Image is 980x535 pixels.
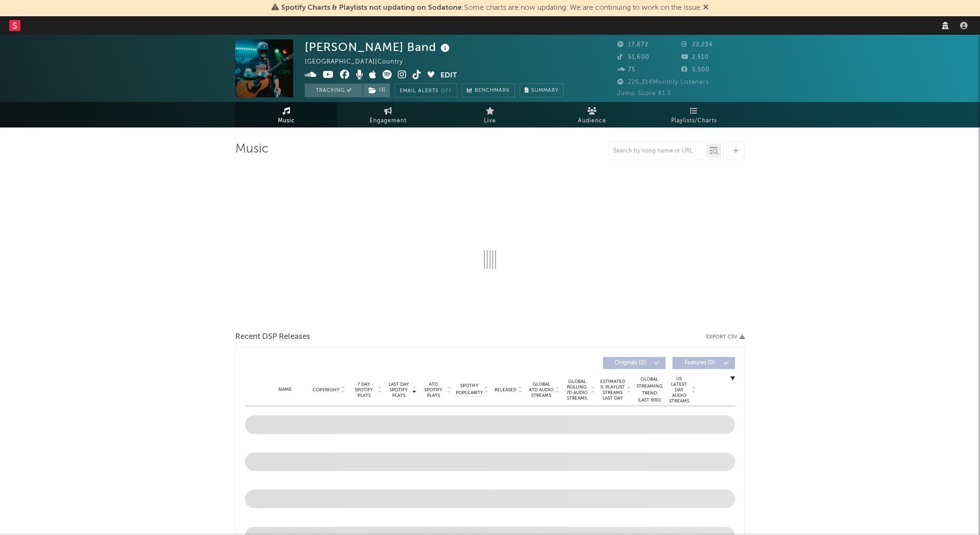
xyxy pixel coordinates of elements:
span: Features ( 0 ) [678,360,721,366]
span: Audience [578,115,606,127]
button: Edit [440,70,457,82]
span: ATD Spotify Plays [421,382,446,398]
div: [PERSON_NAME] Band [305,39,452,55]
button: Summary [520,83,564,97]
span: Recent DSP Releases [235,331,310,343]
a: Playlists/Charts [643,102,745,127]
button: Originals(0) [603,357,666,369]
span: Live [484,115,496,127]
span: Spotify Popularity [456,382,483,396]
a: Engagement [337,102,439,127]
a: Audience [541,102,643,127]
input: Search by song name or URL [609,147,706,155]
div: [GEOGRAPHIC_DATA] | Country [305,57,414,68]
div: Global Streaming Trend (Last 60D) [635,376,663,404]
a: Benchmark [462,83,515,97]
span: Engagement [370,115,407,127]
span: Estimated % Playlist Streams Last Day [600,379,625,401]
button: Features(0) [672,357,735,369]
div: Name [264,386,307,393]
span: Playlists/Charts [671,115,717,127]
em: Off [441,89,452,94]
span: Spotify Charts & Playlists not updating on Sodatone [281,4,462,12]
span: Global Rolling 7D Audio Streams [564,379,590,401]
button: Export CSV [706,334,745,340]
span: ( 3 ) [363,83,390,97]
span: US Latest Day Audio Streams [668,376,690,404]
span: Last Day Spotify Plays [386,382,411,398]
a: Music [235,102,337,127]
button: (3) [363,83,390,97]
span: 17,872 [617,42,648,48]
span: Summary [531,88,559,93]
span: 75 [617,67,635,73]
span: Global ATD Audio Streams [528,382,554,398]
button: Email AlertsOff [395,83,457,97]
span: Benchmark [475,85,510,96]
span: 2,510 [681,54,709,60]
span: Dismiss [703,4,709,12]
span: 5,500 [681,67,710,73]
span: 51,600 [617,54,649,60]
span: Music [278,115,295,127]
span: 7 Day Spotify Plays [352,382,376,398]
span: 226,314 Monthly Listeners [617,79,709,85]
span: Originals ( 0 ) [609,360,652,366]
span: Jump Score: 81.5 [617,90,671,96]
span: 22,234 [681,42,713,48]
a: Live [439,102,541,127]
span: : Some charts are now updating. We are continuing to work on the issue [281,4,700,12]
span: Copyright [313,387,339,393]
button: Tracking [305,83,363,97]
span: Released [495,387,516,393]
